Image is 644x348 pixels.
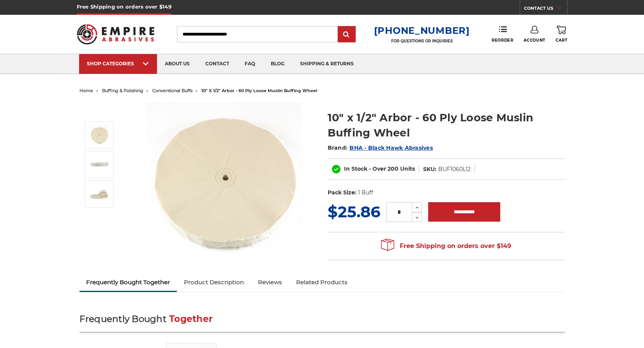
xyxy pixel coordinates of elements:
[177,274,251,291] a: Product Description
[328,202,380,221] span: $25.86
[358,189,373,197] dd: 1 Buff
[237,54,263,74] a: faq
[201,88,317,93] span: 10" x 1/2" arbor - 60 ply loose muslin buffing wheel
[79,313,166,324] span: Frequently Bought
[374,25,470,36] a: [PHONE_NUMBER]
[556,26,567,43] a: Cart
[292,54,362,74] a: shipping & returns
[289,274,355,291] a: Related Products
[90,184,109,204] img: 10" x 1/2" Arbor - 60 Ply Loose Muslin Buffing Wheel
[251,274,289,291] a: Reviews
[339,27,355,42] input: Submit
[152,88,192,93] a: conventional buffs
[344,165,367,172] span: In Stock
[328,110,565,140] h1: 10" x 1/2" Arbor - 60 Ply Loose Muslin Buffing Wheel
[157,54,198,74] a: about us
[423,165,436,173] dt: SKU:
[87,61,149,66] div: SHOP CATEGORIES
[400,165,415,172] span: Units
[90,155,109,174] img: 10" x 1/2" Arbor - 60 Ply Loose Muslin Buffing Wheel
[263,54,292,74] a: blog
[388,165,399,172] span: 200
[492,26,513,42] a: Reorder
[328,144,348,151] span: Brand:
[146,102,302,257] img: 10 inch extra thick 60 ply loose muslin cotton buffing wheel
[169,313,213,324] span: Together
[524,38,545,43] span: Account
[328,189,356,197] dt: Pack Size:
[77,19,155,49] img: Empire Abrasives
[90,125,109,145] img: 10 inch extra thick 60 ply loose muslin cotton buffing wheel
[102,88,143,93] a: buffing & polishing
[349,144,433,151] a: BHA - Black Hawk Abrasives
[556,38,567,43] span: Cart
[374,38,470,44] p: FOR QUESTIONS OR INQUIRIES
[438,165,471,173] dd: BUF1060L12
[381,238,511,254] span: Free Shipping on orders over $149
[492,38,513,43] span: Reorder
[198,54,237,74] a: contact
[369,165,386,172] span: - Over
[524,4,567,15] a: CONTACT US
[79,88,93,93] a: home
[79,274,177,291] a: Frequently Bought Together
